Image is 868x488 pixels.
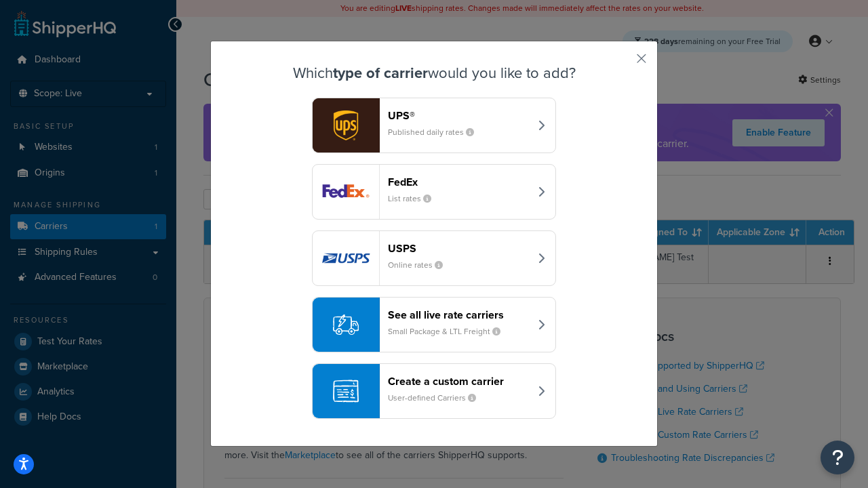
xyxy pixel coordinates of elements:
small: Online rates [388,259,454,271]
img: icon-carrier-custom-c93b8a24.svg [333,378,359,404]
small: User-defined Carriers [388,392,487,404]
button: usps logoUSPSOnline rates [312,230,556,286]
button: fedEx logoFedExList rates [312,164,556,220]
button: Open Resource Center [821,441,854,474]
button: Create a custom carrierUser-defined Carriers [312,363,556,419]
header: FedEx [388,176,530,188]
header: See all live rate carriers [388,308,530,321]
small: Published daily rates [388,126,485,138]
img: usps logo [313,231,379,285]
img: ups logo [313,98,379,152]
small: Small Package & LTL Freight [388,325,511,338]
strong: type of carrier [333,62,428,84]
h3: Which would you like to add? [245,65,623,81]
img: icon-carrier-liverate-becf4550.svg [333,312,359,338]
header: Create a custom carrier [388,375,530,388]
header: UPS® [388,109,530,122]
button: ups logoUPS®Published daily rates [312,98,556,153]
header: USPS [388,242,530,255]
small: List rates [388,192,442,205]
button: See all live rate carriersSmall Package & LTL Freight [312,297,556,352]
img: fedEx logo [313,165,379,219]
